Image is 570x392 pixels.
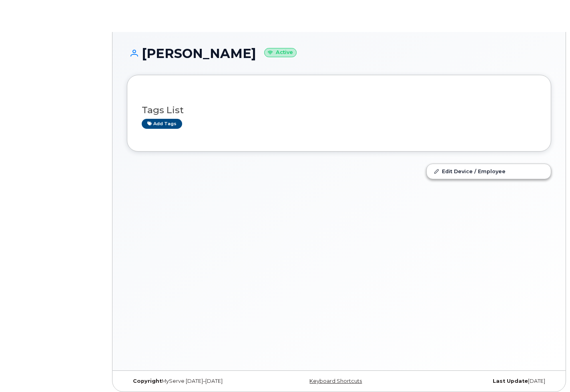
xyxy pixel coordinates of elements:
[142,119,182,129] a: Add tags
[410,378,551,384] div: [DATE]
[133,378,162,384] strong: Copyright
[427,164,551,178] a: Edit Device / Employee
[127,46,551,60] h1: [PERSON_NAME]
[493,378,528,384] strong: Last Update
[142,105,536,115] h3: Tags List
[309,378,362,384] a: Keyboard Shortcuts
[127,378,268,384] div: MyServe [DATE]–[DATE]
[264,48,297,57] small: Active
